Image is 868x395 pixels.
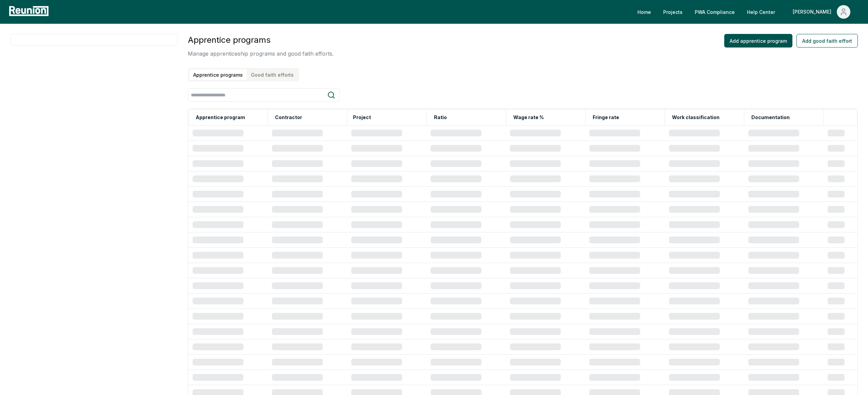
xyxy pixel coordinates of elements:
button: Apprentice program [194,111,246,124]
button: Work classification [671,111,721,124]
button: Ratio [433,111,448,124]
th: Project [347,109,427,126]
div: [PERSON_NAME] [793,5,834,19]
p: Manage apprenticeship programs and good faith efforts. [188,50,334,58]
button: Fringe rate [591,111,620,124]
a: Projects [658,5,688,19]
button: [PERSON_NAME] [787,5,856,19]
button: Wage rate % [512,111,545,124]
button: Contractor [274,111,303,124]
a: Help Center [742,5,781,19]
button: Documentation [750,111,791,124]
button: Add good faith effort [796,34,858,48]
button: Apprentice programs [189,69,247,80]
button: Good faith efforts [247,69,298,80]
a: Home [632,5,656,19]
nav: Main [632,5,861,19]
button: Add apprentice program [724,34,792,48]
a: PWA Compliance [689,5,740,19]
h3: Apprentice programs [188,34,334,46]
